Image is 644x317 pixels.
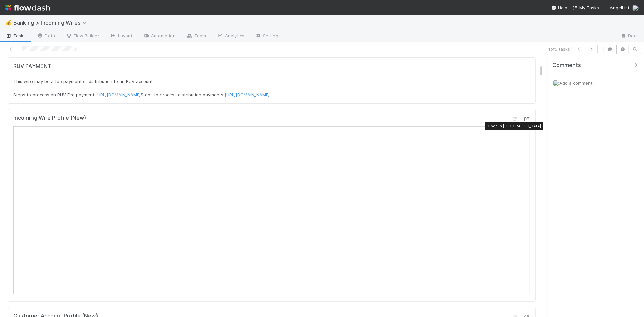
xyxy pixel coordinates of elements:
h5: Incoming Wire Profile (New) [13,115,86,121]
a: Analytics [211,31,250,42]
img: avatar_eacbd5bb-7590-4455-a9e9-12dcb5674423.png [632,5,639,11]
a: Flow Builder [60,31,105,42]
a: Layout [105,31,138,42]
span: Banking > Incoming Wires [13,19,90,26]
span: 1 of 5 tasks [548,46,570,52]
h5: RUV PAYMENT [13,63,530,70]
a: [URL][DOMAIN_NAME] [95,92,141,97]
a: Automation [138,31,181,42]
a: Docs [615,31,644,42]
a: Data [31,31,60,42]
span: My Tasks [573,5,599,10]
img: avatar_eacbd5bb-7590-4455-a9e9-12dcb5674423.png [553,80,559,86]
span: 💰 [5,20,12,25]
a: My Tasks [573,4,599,11]
span: Flow Builder [66,32,99,39]
span: Tasks [5,32,26,39]
img: logo-inverted-e16ddd16eac7371096b0.svg [5,2,50,13]
span: Add a comment... [559,80,595,86]
a: [URL][DOMAIN_NAME] [224,92,270,97]
span: Comments [552,62,581,69]
div: Help [551,4,567,11]
span: AngelList [610,5,629,10]
a: Settings [250,31,286,42]
span: This wire may be a fee payment or distribution to an RUV account. Steps to process an RUV Fee pay... [13,78,270,97]
a: Team [181,31,211,42]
